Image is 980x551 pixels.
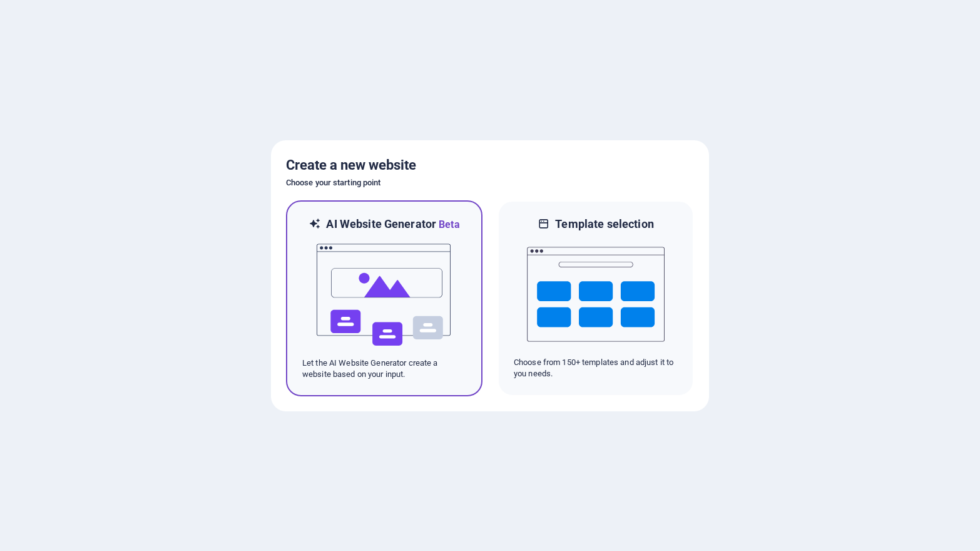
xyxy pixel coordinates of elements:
h6: AI Website Generator [326,217,459,232]
div: AI Website GeneratorBetaaiLet the AI Website Generator create a website based on your input. [286,200,482,396]
p: Choose from 150+ templates and adjust it to you needs. [514,357,678,379]
span: Beta [436,219,460,230]
p: Let the AI Website Generator create a website based on your input. [302,358,466,380]
h6: Choose your starting point [286,175,694,190]
h5: Create a new website [286,155,694,175]
h6: Template selection [555,217,653,232]
img: ai [315,232,453,358]
div: Template selectionChoose from 150+ templates and adjust it to you needs. [498,200,694,396]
